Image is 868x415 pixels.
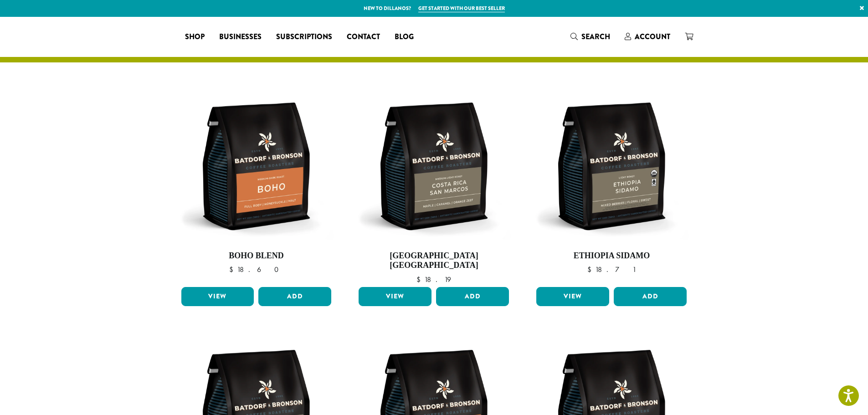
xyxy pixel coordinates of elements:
span: $ [229,265,237,274]
span: Businesses [219,31,262,43]
span: Shop [185,31,205,43]
h4: Boho Blend [179,251,334,261]
a: Get started with our best seller [418,5,505,12]
bdi: 18.19 [416,275,451,284]
span: Subscriptions [276,31,332,43]
a: View [181,287,254,306]
span: $ [416,275,424,284]
a: View [359,287,431,306]
button: Add [614,287,687,306]
h4: Ethiopia Sidamo [534,251,689,261]
span: Search [581,31,610,42]
img: BB-12oz-FTO-Ethiopia-Sidamo-Stock.webp [534,89,689,244]
span: Account [635,31,670,42]
a: Search [563,29,617,44]
bdi: 18.71 [587,265,636,274]
h4: [GEOGRAPHIC_DATA] [GEOGRAPHIC_DATA] [356,251,511,271]
a: View [536,287,609,306]
span: $ [587,265,595,274]
bdi: 18.60 [229,265,283,274]
button: Add [436,287,509,306]
img: BB-12oz-Boho-Stock.webp [179,89,334,244]
a: Shop [178,30,212,44]
a: [GEOGRAPHIC_DATA] [GEOGRAPHIC_DATA] $18.19 [356,89,511,283]
span: Blog [395,31,414,43]
button: Add [258,287,331,306]
span: Contact [347,31,380,43]
a: Boho Blend $18.60 [179,89,334,283]
img: BB-12oz-Costa-Rica-San-Marcos-Stock.webp [356,89,511,244]
a: Ethiopia Sidamo $18.71 [534,89,689,283]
